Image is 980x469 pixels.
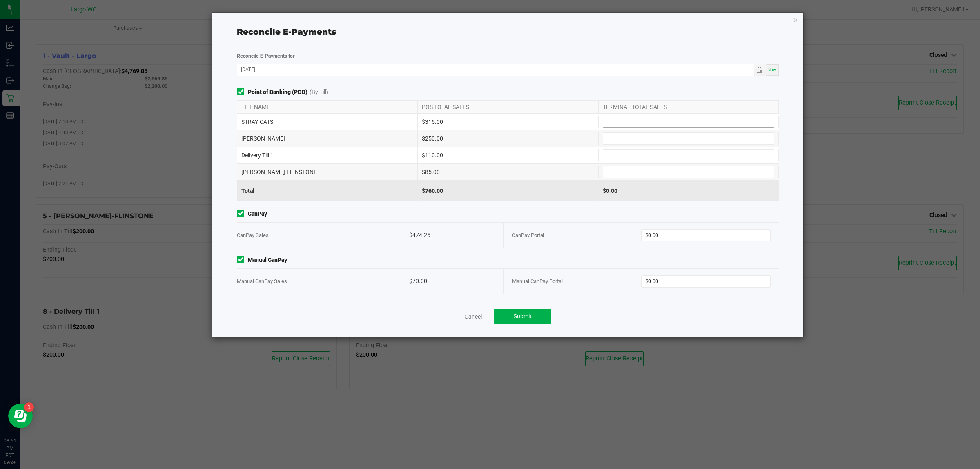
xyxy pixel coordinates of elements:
strong: Manual CanPay [248,256,287,264]
strong: CanPay [248,210,267,218]
span: Submit [514,313,532,319]
iframe: Resource center [8,404,33,428]
div: [PERSON_NAME] [237,130,417,147]
iframe: Resource center unread badge [24,402,34,412]
span: Toggle calendar [754,64,766,76]
div: TILL NAME [237,101,417,113]
div: [PERSON_NAME]-FLINSTONE [237,164,417,180]
div: $315.00 [417,114,598,130]
div: Total [237,181,417,201]
div: $474.25 [409,223,495,248]
div: TERMINAL TOTAL SALES [598,101,779,113]
form-toggle: Include in reconciliation [237,256,248,264]
div: STRAY-CATS [237,114,417,130]
span: (By Till) [310,88,328,96]
div: $760.00 [417,181,598,201]
div: Delivery Till 1 [237,147,417,163]
div: $85.00 [417,164,598,180]
strong: Point of Banking (POB) [248,88,307,96]
input: Date [237,64,754,74]
div: $110.00 [417,147,598,163]
span: CanPay Portal [512,232,544,238]
div: $0.00 [598,181,779,201]
a: Cancel [465,313,482,321]
strong: Reconcile E-Payments for [237,53,295,59]
span: Now [768,67,776,72]
div: Reconcile E-Payments [237,26,779,38]
button: Submit [494,309,551,324]
div: POS TOTAL SALES [417,101,598,113]
form-toggle: Include in reconciliation [237,210,248,218]
span: CanPay Sales [237,232,269,238]
span: Manual CanPay Sales [237,278,287,284]
div: $250.00 [417,130,598,147]
span: Manual CanPay Portal [512,278,563,284]
form-toggle: Include in reconciliation [237,88,248,96]
div: $70.00 [409,269,495,294]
